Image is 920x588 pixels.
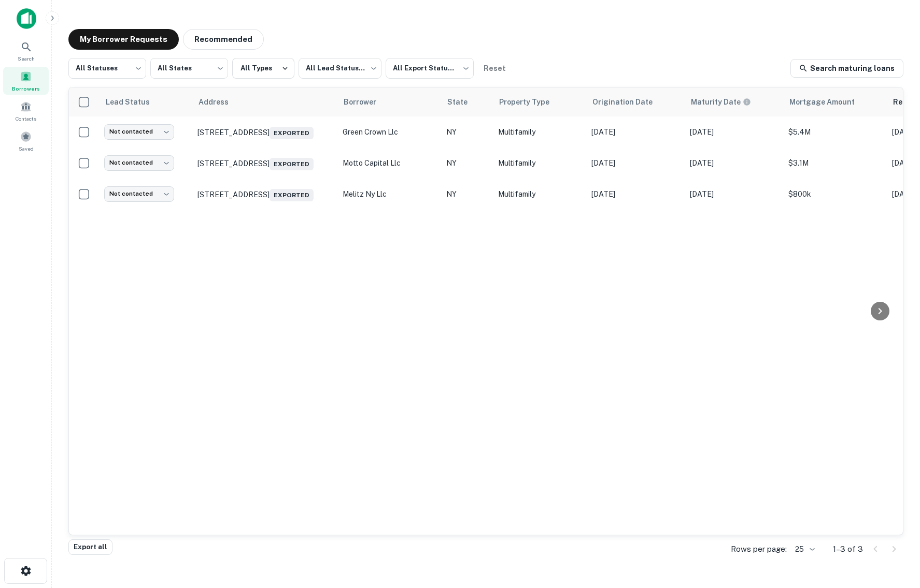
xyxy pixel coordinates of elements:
div: Maturity dates displayed may be estimated. Please contact the lender for the most accurate maturi... [691,96,751,108]
span: Property Type [499,96,563,108]
button: Recommended [183,29,264,50]
div: Not contacted [104,186,174,201]
p: $800k [788,188,882,200]
th: Address [192,87,337,116]
p: melitz ny llc [343,188,436,200]
div: All Lead Statuses [299,55,381,82]
button: Export all [68,539,112,555]
p: $5.4M [788,126,882,138]
p: [DATE] [591,157,680,169]
th: Lead Status [99,87,192,116]
img: capitalize-icon.png [17,8,36,29]
p: $3.1M [788,157,882,169]
a: Borrowers [3,67,49,95]
p: 1–3 of 3 [833,543,863,555]
p: Multifamily [498,188,581,200]
h6: Maturity Date [691,96,741,108]
span: Saved [19,144,34,153]
p: NY [446,126,488,138]
span: Maturity dates displayed may be estimated. Please contact the lender for the most accurate maturi... [691,96,765,108]
div: All States [150,55,228,82]
p: Rows per page: [731,543,787,555]
span: Contacts [16,114,36,123]
span: State [447,96,481,108]
p: [DATE] [690,188,778,200]
div: Not contacted [104,124,174,139]
th: Borrower [337,87,441,116]
span: Exported [270,127,314,139]
th: State [441,87,493,116]
p: [STREET_ADDRESS] [197,187,332,201]
p: NY [446,157,488,169]
p: [STREET_ADDRESS] [197,156,332,170]
iframe: Chat Widget [868,505,920,555]
th: Mortgage Amount [783,87,887,116]
p: Multifamily [498,157,581,169]
p: motto capital llc [343,157,436,169]
button: Reset [478,58,511,79]
a: Contacts [3,97,49,125]
a: Search [3,37,49,65]
th: Origination Date [586,87,685,116]
div: 25 [791,542,816,557]
p: Multifamily [498,126,581,138]
th: Property Type [493,87,586,116]
span: Exported [270,158,314,170]
p: [DATE] [591,188,680,200]
p: [DATE] [690,157,778,169]
a: Saved [3,127,49,155]
p: green crown llc [343,126,436,138]
div: All Export Statuses [386,55,474,82]
span: Address [199,96,242,108]
p: [STREET_ADDRESS] [197,125,332,139]
a: Search maturing loans [790,59,903,78]
button: All Types [232,58,294,79]
th: Maturity dates displayed may be estimated. Please contact the lender for the most accurate maturi... [685,87,783,116]
span: Borrowers [12,84,40,93]
span: Mortgage Amount [789,96,868,108]
p: [DATE] [690,126,778,138]
span: Origination Date [592,96,666,108]
div: Not contacted [104,155,174,170]
span: Search [18,54,35,63]
p: NY [446,188,488,200]
span: Exported [270,189,314,201]
span: Lead Status [105,96,163,108]
div: All Statuses [68,55,146,82]
span: Borrower [344,96,390,108]
button: My Borrower Requests [68,29,179,50]
p: [DATE] [591,126,680,138]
